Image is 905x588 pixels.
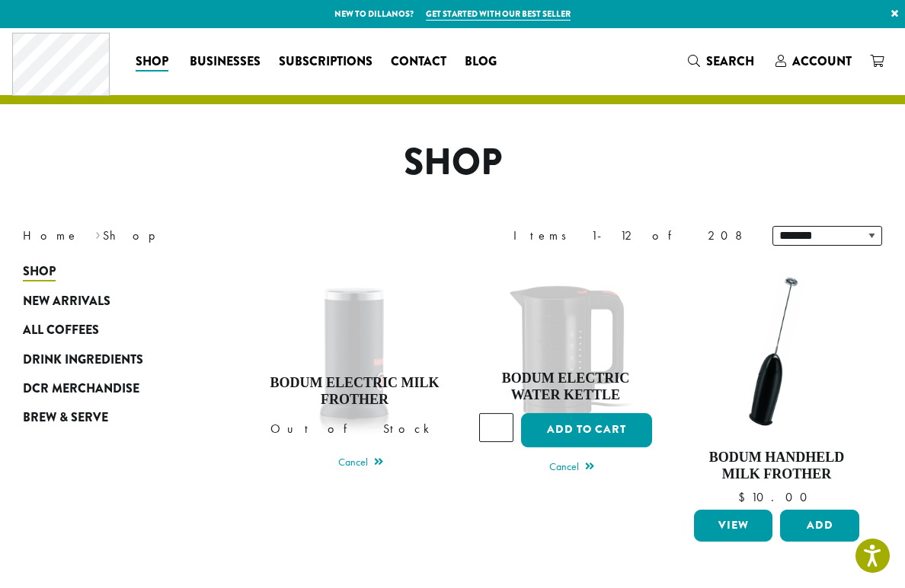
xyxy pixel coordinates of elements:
[738,489,751,505] span: $
[690,265,863,437] img: DP3927.01-002.png
[690,450,863,482] h4: Bodum Handheld Milk Frother
[521,413,652,447] button: Add to cart
[738,489,814,505] bdi: 10.00
[23,227,79,243] a: Home
[268,418,441,440] p: Out of Stock
[694,510,772,542] a: View
[549,457,594,478] a: Cancel
[479,370,652,403] h4: Bodum Electric Water Kettle
[792,52,852,70] span: Account
[23,316,203,345] a: All Coffees
[23,403,203,432] a: Brew & Serve
[426,8,571,21] a: Get started with our best seller
[268,376,441,408] h4: Bodum Electric Milk Frother
[190,52,261,72] span: Businesses
[23,374,203,403] a: DCR Merchandise
[690,265,863,504] a: Bodum Handheld Milk Frother $10.00
[126,49,181,74] a: Shop
[279,52,373,72] span: Subscriptions
[23,262,56,281] span: Shop
[465,52,497,72] span: Blog
[780,510,859,542] button: Add
[479,413,513,442] input: Product quantity
[23,321,99,340] span: All Coffees
[95,221,101,245] span: ›
[23,287,203,316] a: New Arrivals
[23,380,139,399] span: DCR Merchandise
[338,453,383,474] a: Cancel
[513,227,750,245] div: Items 1-12 of 208
[11,141,894,185] h1: Shop
[23,345,203,373] a: Drink Ingredients
[23,227,430,245] nav: Breadcrumb
[706,52,754,70] span: Search
[23,351,143,370] span: Drink Ingredients
[391,52,446,72] span: Contact
[23,408,108,427] span: Brew & Serve
[679,49,766,74] a: Search
[23,292,110,311] span: New Arrivals
[136,52,168,72] span: Shop
[23,257,203,286] a: Shop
